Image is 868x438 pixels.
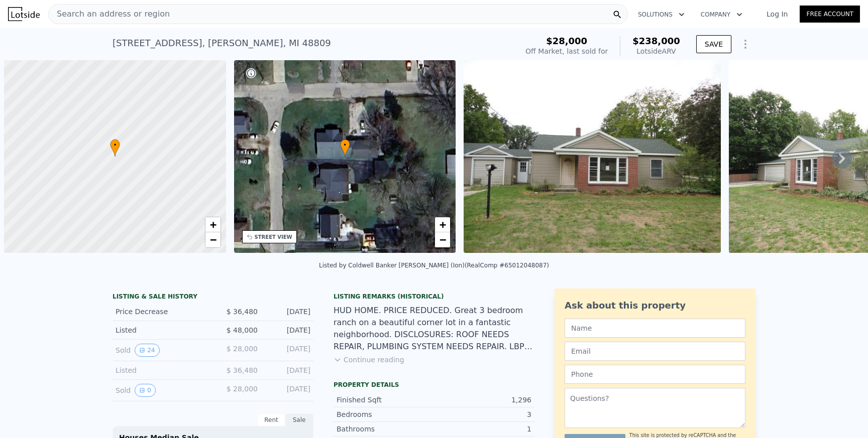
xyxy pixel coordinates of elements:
div: [DATE] [266,325,310,335]
div: [DATE] [266,384,310,397]
span: Search an address or region [49,8,170,20]
div: Listed by Coldwell Banker [PERSON_NAME] (Ion) (RealComp #65012048087) [319,262,549,269]
input: Name [565,319,745,338]
button: Show Options [735,34,755,54]
div: Listing Remarks (Historical) [334,293,534,301]
div: [DATE] [266,344,310,357]
span: − [440,233,446,246]
button: View historical data [135,344,159,357]
button: View historical data [135,384,156,397]
div: 1 [434,424,531,434]
div: Property details [334,381,534,389]
span: $ 28,000 [227,345,258,353]
div: [STREET_ADDRESS] , [PERSON_NAME] , MI 48809 [113,36,331,50]
button: Continue reading [334,355,404,365]
div: LISTING & SALE HISTORY [113,293,313,303]
div: 3 [434,409,531,419]
div: Off Market, last sold for [525,46,608,56]
button: Company [693,6,750,24]
a: Zoom out [435,232,450,247]
input: Email [565,342,745,361]
div: Listed [116,365,205,375]
img: Lotside [8,7,40,21]
a: Zoom in [205,217,221,232]
div: Lotside ARV [632,46,680,56]
div: Sold [116,384,205,397]
div: 1,296 [434,395,531,405]
span: $28,000 [546,36,587,46]
span: $ 48,000 [227,326,258,334]
div: Listed [116,325,205,335]
div: Bathrooms [337,424,434,434]
div: [DATE] [266,307,310,317]
span: + [209,218,216,231]
div: Sale [285,413,313,426]
div: HUD HOME. PRICE REDUCED. Great 3 bedroom ranch on a beautiful corner lot in a fantastic neighborh... [334,305,534,353]
input: Phone [565,365,745,384]
button: Solutions [630,6,693,24]
span: $ 36,480 [227,366,258,374]
div: [DATE] [266,365,310,375]
a: Zoom out [205,232,221,247]
a: Log In [754,9,800,19]
div: Sold [116,344,205,357]
a: Zoom in [435,217,450,232]
a: Free Account [800,6,860,23]
div: Bedrooms [337,409,434,419]
button: SAVE [696,35,731,53]
span: $238,000 [632,36,680,46]
div: Ask about this property [565,299,745,313]
span: • [110,140,120,150]
div: Rent [257,413,285,426]
span: • [340,140,350,150]
div: STREET VIEW [255,233,292,241]
span: − [209,233,216,246]
div: Finished Sqft [337,395,434,405]
span: $ 36,480 [227,308,258,316]
div: • [340,139,350,157]
div: Price Decrease [116,307,205,317]
span: $ 28,000 [227,385,258,393]
div: • [110,139,120,157]
img: Sale: 140081180 Parcel: 44721693 [464,60,721,253]
span: + [440,218,446,231]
